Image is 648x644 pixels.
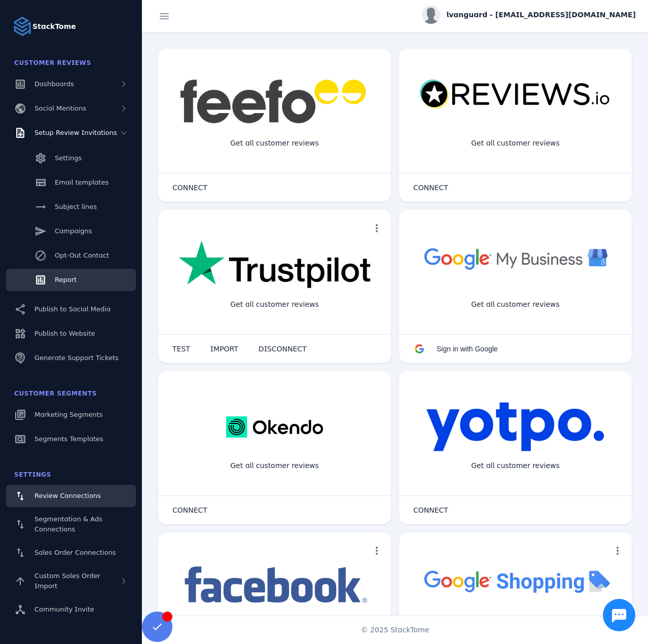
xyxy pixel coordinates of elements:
[55,203,97,210] span: Subject lines
[6,404,136,426] a: Marketing Segments
[162,339,200,359] button: TEST
[55,154,82,162] span: Settings
[413,507,448,514] span: CONNECT
[6,147,136,169] a: Settings
[463,291,568,318] div: Get all customer reviews
[222,291,327,318] div: Get all customer reviews
[34,515,102,533] span: Segmentation & Ads Connections
[259,345,307,352] span: DISCONNECT
[422,6,636,24] button: lvanguard - [EMAIL_ADDRESS][DOMAIN_NAME]
[55,227,92,235] span: Campaigns
[463,130,568,157] div: Get all customer reviews
[178,240,371,290] img: trustpilot.png
[6,244,136,267] a: Opt-Out Contact
[437,345,498,353] span: Sign in with Google
[222,130,327,157] div: Get all customer reviews
[222,452,327,479] div: Get all customer reviews
[34,330,95,337] span: Publish to Website
[463,452,568,479] div: Get all customer reviews
[367,541,387,561] button: more
[34,354,119,362] span: Generate Support Tickets
[6,542,136,564] a: Sales Order Connections
[55,276,77,283] span: Report
[55,252,109,259] span: Opt-Out Contact
[14,390,97,397] span: Customer Segments
[34,605,94,613] span: Community Invite
[403,177,458,198] button: CONNECT
[422,6,440,24] img: profile.jpg
[14,59,91,66] span: Customer Reviews
[446,10,636,20] span: lvanguard - [EMAIL_ADDRESS][DOMAIN_NAME]
[34,492,101,499] span: Review Connections
[162,500,218,520] button: CONNECT
[172,345,190,352] span: TEST
[178,79,371,124] img: feefo.png
[162,177,218,198] button: CONNECT
[403,500,458,520] button: CONNECT
[6,171,136,194] a: Email templates
[34,435,103,443] span: Segments Templates
[426,402,605,452] img: yotpo.png
[172,507,207,514] span: CONNECT
[413,184,448,191] span: CONNECT
[419,240,611,276] img: googlebusiness.png
[6,220,136,242] a: Campaigns
[419,79,611,110] img: reviewsio.svg
[6,509,136,540] a: Segmentation & Ads Connections
[607,541,628,561] button: more
[6,485,136,507] a: Review Connections
[6,347,136,369] a: Generate Support Tickets
[6,298,136,320] a: Publish to Social Media
[178,563,371,608] img: facebook.png
[6,428,136,450] a: Segments Templates
[210,345,238,352] span: IMPORT
[34,549,116,556] span: Sales Order Connections
[172,184,207,191] span: CONNECT
[6,323,136,345] a: Publish to Website
[34,129,117,136] span: Setup Review Invitations
[6,196,136,218] a: Subject lines
[361,625,429,635] span: © 2025 StackTome
[34,305,111,313] span: Publish to Social Media
[34,572,100,590] span: Custom Sales Order Import
[32,21,76,32] strong: StackTome
[403,339,508,359] button: Sign in with Google
[226,402,323,452] img: okendo.webp
[6,598,136,621] a: Community Invite
[367,218,387,238] button: more
[455,614,575,640] div: Import Products from Google
[14,471,51,478] span: Settings
[419,563,611,599] img: googleshopping.png
[12,16,32,37] img: Logo image
[6,269,136,291] a: Report
[248,339,317,359] button: DISCONNECT
[55,178,109,186] span: Email templates
[34,104,86,112] span: Social Mentions
[34,411,102,418] span: Marketing Segments
[34,80,74,88] span: Dashboards
[200,339,248,359] button: IMPORT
